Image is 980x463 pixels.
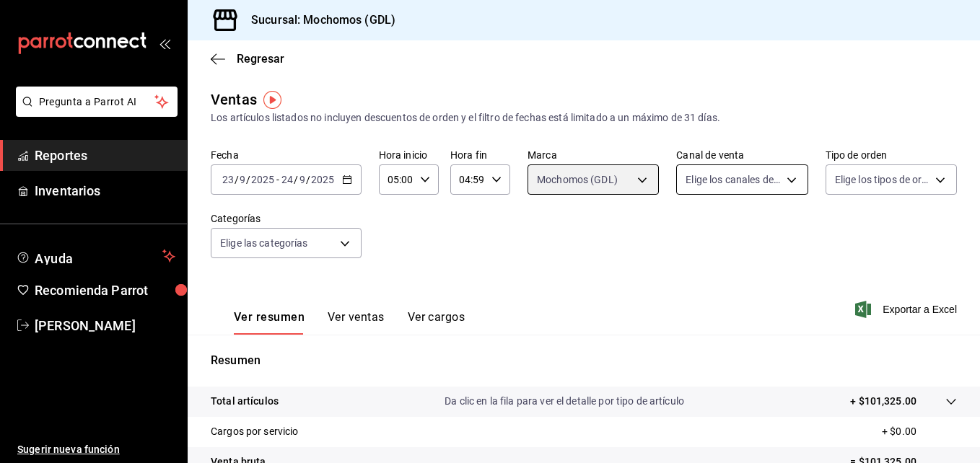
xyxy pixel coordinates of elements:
span: Recomienda Parrot [35,281,175,300]
button: Ver resumen [234,310,305,335]
p: Cargos por servicio [211,424,299,439]
span: / [246,174,250,185]
label: Marca [528,150,659,160]
p: + $101,325.00 [850,394,916,409]
label: Canal de venta [676,150,808,160]
span: / [294,174,298,185]
span: Elige las categorías [220,236,308,250]
label: Hora inicio [379,150,439,160]
p: Da clic en la fila para ver el detalle por tipo de artículo [445,394,684,409]
span: Pregunta a Parrot AI [39,94,155,110]
input: -- [281,174,294,185]
label: Tipo de orden [826,150,957,160]
span: Sugerir nueva función [17,442,175,457]
span: Regresar [237,52,284,66]
span: - [276,174,279,185]
span: Elige los canales de venta [686,172,781,187]
div: navigation tabs [234,310,465,335]
label: Fecha [211,150,362,160]
span: Mochomos (GDL) [537,172,618,187]
h3: Sucursal: Mochomos (GDL) [240,12,395,29]
p: Total artículos [211,394,279,409]
input: ---- [310,174,335,185]
button: Ver cargos [408,310,465,335]
button: Regresar [211,52,284,66]
p: Resumen [211,352,957,369]
div: Ventas [211,89,257,110]
img: Tooltip marker [263,91,281,109]
span: Ayuda [35,247,157,265]
button: Pregunta a Parrot AI [16,87,178,117]
span: / [306,174,310,185]
label: Categorías [211,213,362,224]
label: Hora fin [450,150,510,160]
button: open_drawer_menu [159,38,170,49]
input: ---- [250,174,275,185]
span: [PERSON_NAME] [35,316,175,335]
input: -- [299,174,306,185]
span: / [235,174,239,185]
input: -- [239,174,246,185]
span: Elige los tipos de orden [835,172,930,187]
a: Pregunta a Parrot AI [10,105,178,120]
span: Reportes [35,146,175,165]
button: Exportar a Excel [858,301,957,318]
div: Los artículos listados no incluyen descuentos de orden y el filtro de fechas está limitado a un m... [211,110,957,125]
p: + $0.00 [882,424,957,439]
input: -- [222,174,235,185]
button: Ver ventas [328,310,385,335]
span: Inventarios [35,181,175,200]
